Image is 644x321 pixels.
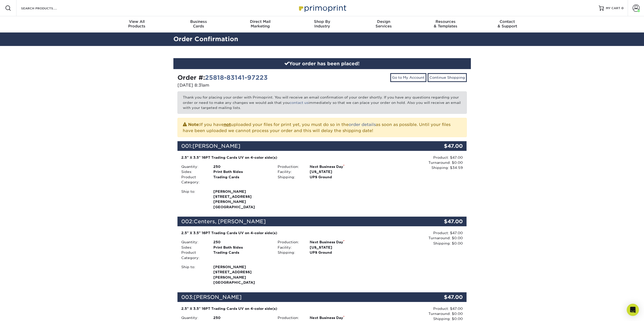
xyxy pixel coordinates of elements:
iframe: Google Customer Reviews [1,306,43,319]
span: Shop By [291,19,353,24]
div: Quantity: [177,315,209,320]
span: [PERSON_NAME] [213,264,270,269]
div: Production: [274,239,306,245]
span: [STREET_ADDRESS][PERSON_NAME] [213,269,270,280]
div: Product Category: [177,174,209,185]
div: $47.00 [418,217,467,226]
span: [PERSON_NAME] [213,189,270,194]
div: Shipping: [274,250,306,255]
div: Next Business Day [306,239,370,245]
div: Services [353,19,415,28]
div: Ship to: [177,264,209,285]
div: Trading Cards [209,174,274,185]
div: 003: [177,292,418,302]
div: Product: $47.00 Turnaround: $0.00 Shipping: $0.00 [370,230,463,246]
a: Direct MailMarketing [229,16,291,33]
strong: [GEOGRAPHIC_DATA] [213,189,270,209]
span: Direct Mail [229,19,291,24]
div: 001: [177,141,418,151]
a: Go to My Account [390,73,426,82]
div: Print Both Sides [209,245,274,250]
img: Primoprint [297,3,348,13]
div: Facility: [274,169,306,174]
div: [US_STATE] [306,169,370,174]
div: Next Business Day [306,164,370,169]
a: DesignServices [353,16,415,33]
span: [PERSON_NAME] [192,143,240,149]
input: SEARCH PRODUCTS..... [21,5,70,11]
span: [STREET_ADDRESS][PERSON_NAME] [213,194,270,204]
div: Quantity: [177,164,209,169]
div: Product: $47.00 Turnaround: $0.00 Shipping: $34.59 [370,155,463,170]
div: $47.00 [418,141,467,151]
span: [PERSON_NAME] [194,294,242,300]
a: contact us [290,101,308,105]
p: Thank you for placing your order with Primoprint. You will receive an email confirmation of your ... [177,91,467,114]
div: [US_STATE] [306,245,370,250]
div: Your order has been placed! [173,58,471,69]
div: Product Category: [177,250,209,260]
div: Products [106,19,168,28]
div: Print Both Sides [209,169,274,174]
span: Resources [415,19,476,24]
div: Marketing [229,19,291,28]
a: 25818-83141-97223 [205,74,268,81]
span: View All [106,19,168,24]
b: not [224,122,231,127]
div: 2.5" X 3.5" 16PT Trading Cards UV on 4-color side(s) [181,230,367,235]
div: Quantity: [177,239,209,245]
div: 250 [209,239,274,245]
strong: Order #: [177,74,268,81]
div: 250 [209,164,274,169]
span: 0 [621,6,624,10]
div: 250 [209,315,274,320]
span: Centers, [PERSON_NAME] [194,218,266,224]
a: Continue Shopping [428,73,467,82]
span: MY CART [606,6,620,10]
div: Open Intercom Messenger [627,304,639,316]
div: $47.00 [418,292,467,302]
div: 002: [177,217,418,226]
strong: [GEOGRAPHIC_DATA] [213,264,270,284]
span: Contact [476,19,538,24]
div: Trading Cards [209,250,274,260]
div: UPS Ground [306,174,370,180]
span: Design [353,19,415,24]
a: View AllProducts [106,16,168,33]
a: Shop ByIndustry [291,16,353,33]
a: order details [349,122,376,127]
div: & Templates [415,19,476,28]
a: Resources& Templates [415,16,476,33]
div: Sides: [177,169,209,174]
div: Production: [274,315,306,320]
strong: Note: [188,122,200,127]
span: Business [168,19,229,24]
p: If you have uploaded your files for print yet, you must do so in the as soon as possible. Until y... [183,121,461,134]
div: & Support [476,19,538,28]
h2: Order Confirmation [170,35,475,44]
div: Industry [291,19,353,28]
p: [DATE] 8:31am [177,82,318,88]
div: Production: [274,164,306,169]
a: BusinessCards [168,16,229,33]
div: Facility: [274,245,306,250]
div: Sides: [177,245,209,250]
div: 2.5" X 3.5" 16PT Trading Cards UV on 4-color side(s) [181,306,367,311]
div: 2.5" X 3.5" 16PT Trading Cards UV on 4-color side(s) [181,155,367,160]
div: Ship to: [177,189,209,210]
div: UPS Ground [306,250,370,255]
a: Contact& Support [476,16,538,33]
div: Shipping: [274,174,306,180]
div: Next Business Day [306,315,370,320]
div: Cards [168,19,229,28]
